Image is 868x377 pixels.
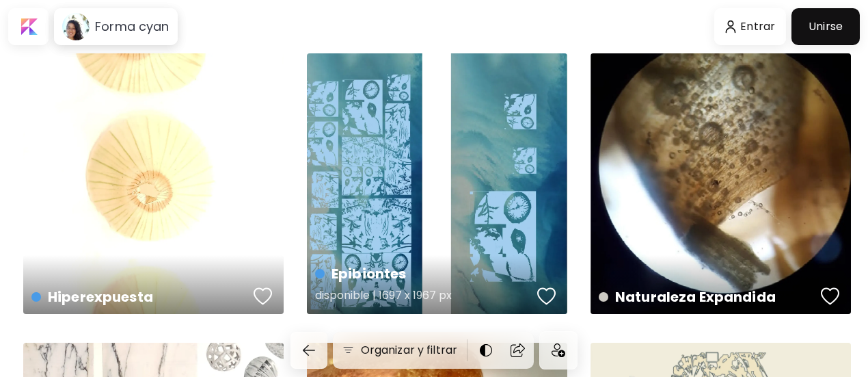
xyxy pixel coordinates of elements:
a: Epibiontesdisponible | 1697 x 1967 pxfavoriteshttps://cdn.kaleido.art/CDN/Artwork/85895/Primary/m... [307,53,567,314]
button: favorites [817,283,843,310]
a: Unirse [791,8,860,45]
h6: Organizar y filtrar [361,342,457,359]
a: Naturaleza Expandidafavoriteshttps://cdn.kaleido.art/CDN/Artwork/85516/Primary/medium.webp?update... [591,53,851,314]
h6: Forma cyan [95,18,169,35]
button: favorites [250,283,276,310]
img: back [301,342,317,359]
button: back [290,332,327,369]
button: favorites [534,283,560,310]
img: icon [552,343,565,357]
h4: Hiperexpuesta [31,287,249,307]
h5: disponible | 1697 x 1967 px [315,284,532,311]
h4: Epibiontes [315,263,532,284]
a: Hiperexpuestafavoriteshttps://cdn.kaleido.art/CDN/Artwork/85933/Primary/medium.webp?updated=381235 [23,53,284,314]
a: back [290,332,333,369]
h4: Naturaleza Expandida [599,287,816,307]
